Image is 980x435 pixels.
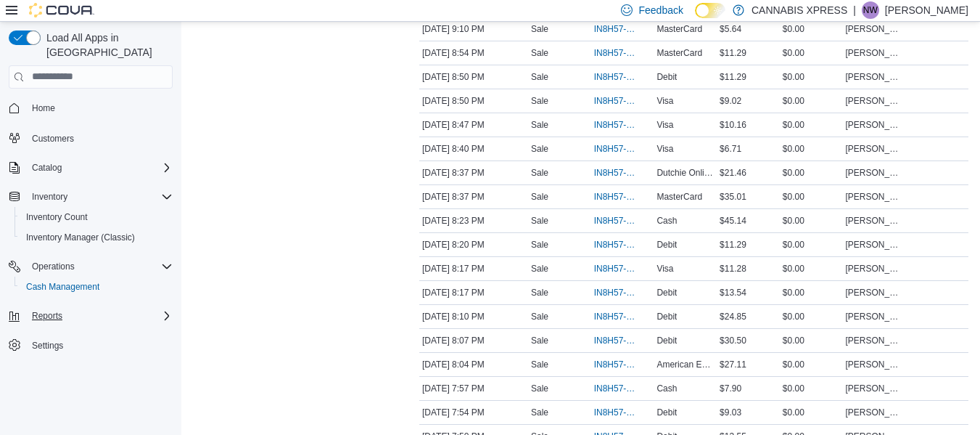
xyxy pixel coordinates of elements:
[531,383,548,394] p: Sale
[656,23,702,35] span: MasterCard
[419,356,528,373] div: [DATE] 8:04 PM
[20,208,94,226] a: Inventory Count
[594,311,637,322] span: IN8H57-750574
[531,95,548,107] p: Sale
[594,359,637,370] span: IN8H57-750569
[846,191,903,203] span: [PERSON_NAME]
[846,167,903,179] span: [PERSON_NAME]
[594,287,637,298] span: IN8H57-750577
[846,407,903,418] span: [PERSON_NAME]
[419,20,528,38] div: [DATE] 9:10 PM
[780,164,843,182] div: $0.00
[780,212,843,229] div: $0.00
[594,404,651,421] button: IN8H57-750559
[594,215,637,227] span: IN8H57-750581
[26,159,67,176] button: Catalog
[20,278,105,296] a: Cash Management
[594,191,637,203] span: IN8H57-750585
[780,44,843,62] div: $0.00
[656,71,677,83] span: Debit
[594,239,637,251] span: IN8H57-750579
[594,119,637,131] span: IN8H57-750590
[846,335,903,346] span: [PERSON_NAME]
[594,143,637,155] span: IN8H57-750587
[720,239,746,251] span: $11.29
[846,47,903,59] span: [PERSON_NAME]
[594,95,637,107] span: IN8H57-750592
[720,47,746,59] span: $11.29
[26,188,73,206] button: Inventory
[720,215,746,227] span: $45.14
[419,236,528,253] div: [DATE] 8:20 PM
[41,31,173,60] span: Load All Apps in [GEOGRAPHIC_DATA]
[885,1,968,19] p: [PERSON_NAME]
[720,191,746,203] span: $35.01
[15,207,178,227] button: Inventory Count
[594,335,637,346] span: IN8H57-750573
[780,188,843,206] div: $0.00
[15,227,178,248] button: Inventory Manager (Classic)
[3,306,178,326] button: Reports
[26,130,80,147] a: Customers
[846,287,903,298] span: [PERSON_NAME]
[531,47,548,59] p: Sale
[846,119,903,131] span: [PERSON_NAME]
[780,116,843,134] div: $0.00
[531,335,548,346] p: Sale
[638,3,683,17] span: Feedback
[26,188,173,206] span: Inventory
[419,380,528,397] div: [DATE] 7:57 PM
[419,212,528,229] div: [DATE] 8:23 PM
[594,71,637,83] span: IN8H57-750593
[594,167,637,179] span: IN8H57-750586
[3,256,178,277] button: Operations
[720,359,746,370] span: $27.11
[531,287,548,298] p: Sale
[419,308,528,325] div: [DATE] 8:10 PM
[594,284,651,301] button: IN8H57-750577
[26,307,173,325] span: Reports
[594,212,651,229] button: IN8H57-750581
[531,23,548,35] p: Sale
[656,215,677,227] span: Cash
[15,277,178,297] button: Cash Management
[531,191,548,203] p: Sale
[656,263,673,275] span: Visa
[863,1,878,19] span: NW
[594,47,637,59] span: IN8H57-750594
[26,258,81,275] button: Operations
[32,340,63,351] span: Settings
[720,407,741,418] span: $9.03
[594,407,637,418] span: IN8H57-750559
[594,116,651,134] button: IN8H57-750590
[780,332,843,349] div: $0.00
[780,20,843,38] div: $0.00
[594,44,651,62] button: IN8H57-750594
[594,164,651,182] button: IN8H57-750586
[846,239,903,251] span: [PERSON_NAME]
[780,404,843,421] div: $0.00
[720,383,741,394] span: $7.90
[720,23,741,35] span: $5.64
[419,332,528,349] div: [DATE] 8:07 PM
[26,281,99,293] span: Cash Management
[26,129,173,147] span: Customers
[780,68,843,86] div: $0.00
[720,335,746,346] span: $30.50
[752,1,847,19] p: CANNABIS XPRESS
[780,260,843,277] div: $0.00
[656,287,677,298] span: Debit
[32,261,75,272] span: Operations
[32,310,62,322] span: Reports
[594,68,651,86] button: IN8H57-750593
[862,1,879,19] div: Nathan Wilson
[656,383,677,394] span: Cash
[20,208,173,226] span: Inventory Count
[20,229,173,246] span: Inventory Manager (Classic)
[419,284,528,301] div: [DATE] 8:17 PM
[531,359,548,370] p: Sale
[846,215,903,227] span: [PERSON_NAME]
[594,92,651,110] button: IN8H57-750592
[3,97,178,118] button: Home
[846,71,903,83] span: [PERSON_NAME]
